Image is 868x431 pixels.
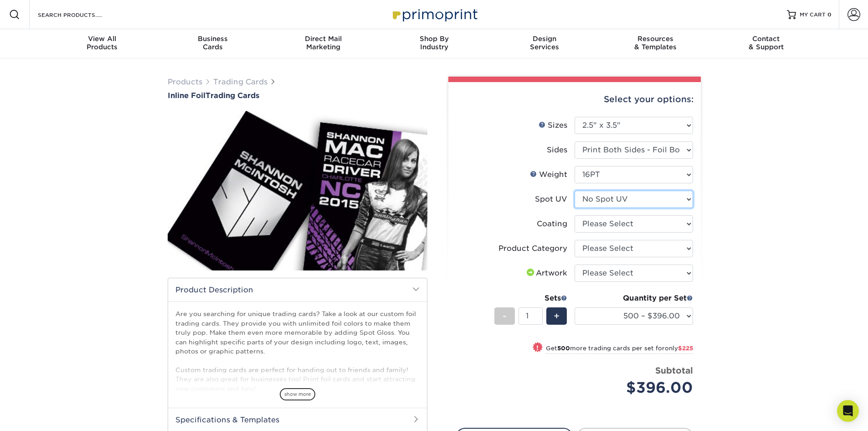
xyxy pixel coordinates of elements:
[268,35,379,43] span: Direct Mail
[456,82,693,117] div: Select your options:
[678,345,693,352] span: $225
[47,35,158,51] div: Products
[494,293,567,304] div: Sets
[655,365,693,375] strong: Subtotal
[800,11,826,19] span: MY CART
[37,9,126,20] input: SEARCH PRODUCTS.....
[600,35,711,43] span: Resources
[711,35,822,51] div: & Support
[711,35,822,43] span: Contact
[157,29,268,58] a: BusinessCards
[175,309,420,393] p: Are you searching for unique trading cards? Take a look at our custom foil trading cards. They pr...
[47,29,158,58] a: View AllProducts
[157,35,268,51] div: Cards
[525,268,567,279] div: Artwork
[498,243,567,254] div: Product Category
[554,309,560,323] span: +
[546,345,693,354] small: Get more trading cards per set for
[575,293,693,304] div: Quantity per Set
[489,35,600,51] div: Services
[547,145,567,156] div: Sides
[168,278,427,301] h2: Product Description
[827,11,832,18] span: 0
[168,101,427,280] img: Inline Foil 01
[600,35,711,51] div: & Templates
[168,91,205,100] span: Inline Foil
[379,35,489,51] div: Industry
[535,194,567,205] div: Spot UV
[168,91,427,100] a: Inline FoilTrading Cards
[379,29,489,58] a: Shop ByIndustry
[168,78,202,86] a: Products
[268,29,379,58] a: Direct MailMarketing
[489,29,600,58] a: DesignServices
[389,5,480,24] img: Primoprint
[536,343,539,353] span: !
[537,218,567,229] div: Coating
[280,388,315,400] span: show more
[503,309,507,323] span: -
[581,377,693,399] div: $396.00
[157,35,268,43] span: Business
[47,35,158,43] span: View All
[539,120,567,131] div: Sizes
[600,29,711,58] a: Resources& Templates
[530,169,567,180] div: Weight
[557,345,570,352] strong: 500
[711,29,822,58] a: Contact& Support
[379,35,489,43] span: Shop By
[168,91,427,100] h1: Trading Cards
[665,345,693,352] span: only
[489,35,600,43] span: Design
[837,400,859,422] div: Open Intercom Messenger
[213,78,267,86] a: Trading Cards
[268,35,379,51] div: Marketing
